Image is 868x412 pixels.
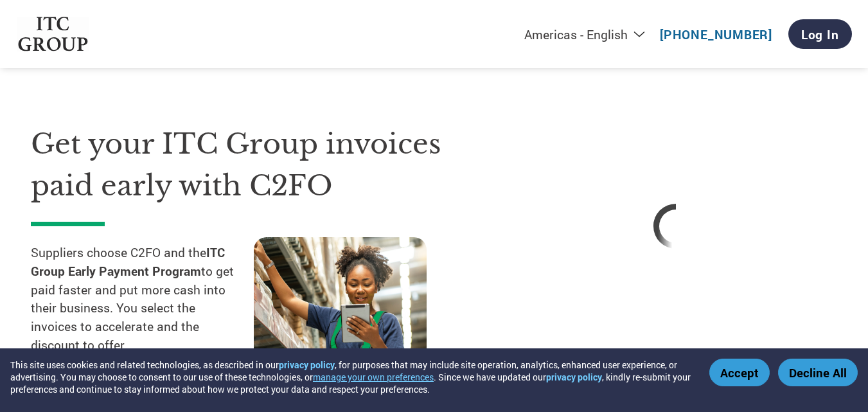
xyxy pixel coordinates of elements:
a: privacy policy [546,371,602,383]
strong: ITC Group Early Payment Program [31,244,225,279]
button: manage your own preferences [313,371,434,383]
a: privacy policy [279,359,335,371]
button: Accept [709,359,770,386]
a: [PHONE_NUMBER] [660,26,772,42]
div: This site uses cookies and related technologies, as described in our , for purposes that may incl... [10,359,691,395]
p: Suppliers choose C2FO and the to get paid faster and put more cash into their business. You selec... [31,244,254,355]
img: supply chain worker [254,237,427,364]
h1: Get your ITC Group invoices paid early with C2FO [31,123,476,206]
button: Decline All [778,359,858,386]
img: ITC Group [17,17,90,52]
a: Log In [788,19,852,49]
